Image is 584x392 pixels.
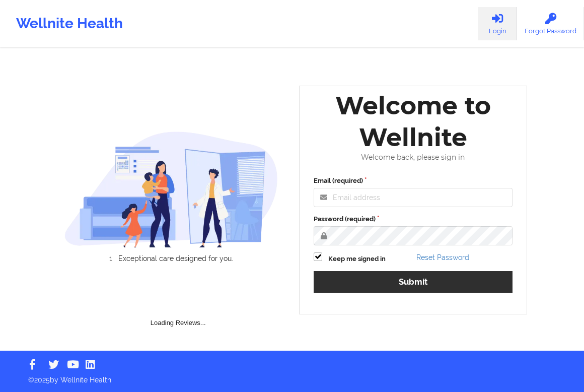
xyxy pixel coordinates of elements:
div: Welcome to Wellnite [307,90,520,153]
p: © 2025 by Wellnite Health [21,368,563,385]
label: Keep me signed in [328,254,386,264]
label: Password (required) [314,214,513,224]
input: Email address [314,188,513,207]
div: Loading Reviews... [64,280,293,328]
label: Email (required) [314,176,513,186]
div: Welcome back, please sign in [307,153,520,162]
li: Exceptional care designed for you. [73,254,278,263]
a: Reset Password [416,253,469,262]
button: Submit [314,271,513,293]
a: Forgot Password [517,7,584,40]
img: wellnite-auth-hero_200.c722682e.png [64,131,278,247]
a: Login [478,7,517,40]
